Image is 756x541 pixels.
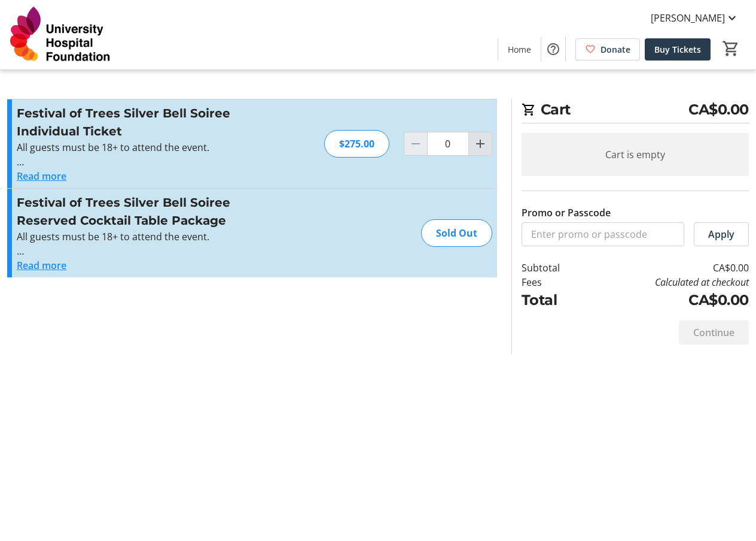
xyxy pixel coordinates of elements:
[641,8,749,28] button: [PERSON_NAME]
[654,43,701,56] span: Buy Tickets
[587,275,749,289] td: Calculated at checkout
[522,261,587,275] td: Subtotal
[708,227,734,241] span: Apply
[17,194,278,229] h3: Festival of Trees Silver Bell Soiree Reserved Cocktail Table Package
[522,275,587,289] td: Fees
[17,104,278,140] h3: Festival of Trees Silver Bell Soiree Individual Ticket
[17,229,278,244] p: All guests must be 18+ to attend the event.
[587,289,749,311] td: CA$0.00
[587,261,749,275] td: CA$0.00
[575,38,640,61] a: Donate
[651,11,725,25] span: [PERSON_NAME]
[17,258,66,273] button: Read more
[522,205,611,220] label: Promo or Passcode
[421,219,492,247] div: Sold Out
[522,133,749,176] div: Cart is empty
[324,130,389,158] div: $275.00
[645,38,711,61] a: Buy Tickets
[17,169,66,183] button: Read more
[17,140,278,155] p: All guests must be 18+ to attend the event.
[498,38,541,61] a: Home
[427,132,469,156] input: Festival of Trees Silver Bell Soiree Individual Ticket Quantity
[541,37,565,61] button: Help
[508,43,531,56] span: Home
[694,222,749,246] button: Apply
[522,289,587,311] td: Total
[522,99,749,123] h2: Cart
[720,38,742,59] button: Cart
[688,99,749,120] span: CA$0.00
[7,5,114,65] img: University Hospital Foundation's Logo
[469,132,492,155] button: Increment by one
[522,222,684,246] input: Enter promo or passcode
[600,43,630,56] span: Donate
